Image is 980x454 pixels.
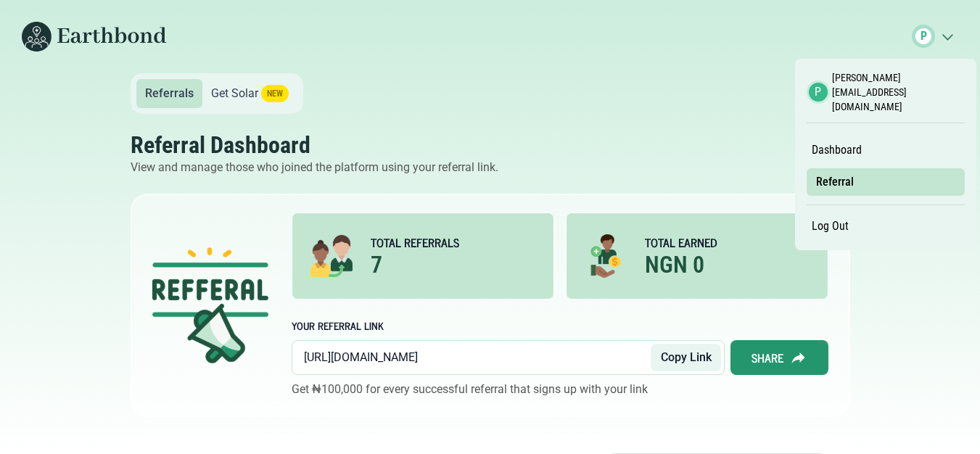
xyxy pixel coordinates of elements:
[832,70,965,114] small: [PERSON_NAME][EMAIL_ADDRESS][DOMAIN_NAME]
[202,79,297,108] a: Get SolarNEW
[261,85,289,102] span: NEW
[136,79,202,108] a: Referrals
[22,22,167,51] img: Earthbond's long logo for desktop view
[789,349,807,366] img: Share button
[651,344,721,371] button: Copy Link
[310,231,353,281] img: Referral
[131,159,850,176] p: View and manage those who joined the platform using your referral link.
[752,349,783,366] p: Share
[815,83,821,101] span: P
[371,251,459,278] h3: 7
[371,234,459,251] p: TOTAL REFERRALS
[584,231,627,281] img: Referral
[807,138,867,162] a: Dashboard
[645,234,717,251] p: TOTAL EARNED
[645,251,717,278] h3: NGN 0
[131,131,850,159] h2: Referral Dashboard
[152,212,268,398] img: Referral
[807,214,854,239] a: Log Out
[921,28,927,45] span: P
[292,317,384,334] h2: YOUR REFERRAL LINK
[811,170,859,194] a: Referral
[292,381,648,398] p: Get ₦100,000 for every successful referral that signs up with your link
